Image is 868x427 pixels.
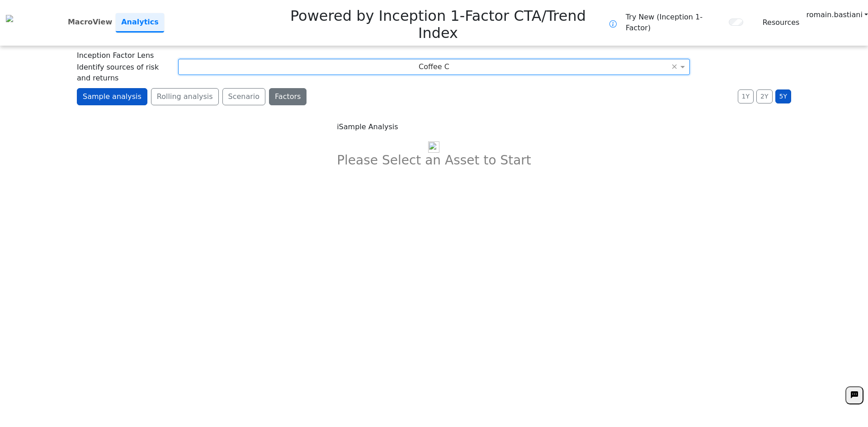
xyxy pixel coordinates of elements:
[775,89,791,103] button: 5Y
[337,153,531,168] h3: Please Select an Asset to Start
[428,141,439,153] img: bar-chart.png
[77,62,171,84] span: Identify sources of risk and returns
[64,13,116,31] a: MacroView
[671,62,678,70] span: ×
[339,122,398,131] span: Sample Analysis
[419,62,449,71] span: Coffee C
[756,89,772,103] button: 2Y
[6,15,13,22] img: logo%20black.png
[77,88,147,105] button: Sample analysis
[337,122,339,131] span: i
[116,13,164,33] a: Analytics
[222,88,266,105] button: Scenario
[670,59,678,75] span: Clear value
[738,89,754,103] button: 1Y
[267,4,609,42] h2: Powered by Inception 1-Factor CTA/Trend Index
[77,50,154,61] span: Inception Factor Lens
[806,9,868,20] a: romain.bastiani
[269,88,307,105] button: Factors
[151,88,219,105] button: Rolling analysis
[763,17,800,28] a: Resources
[626,12,724,33] span: Try New (Inception 1-Factor)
